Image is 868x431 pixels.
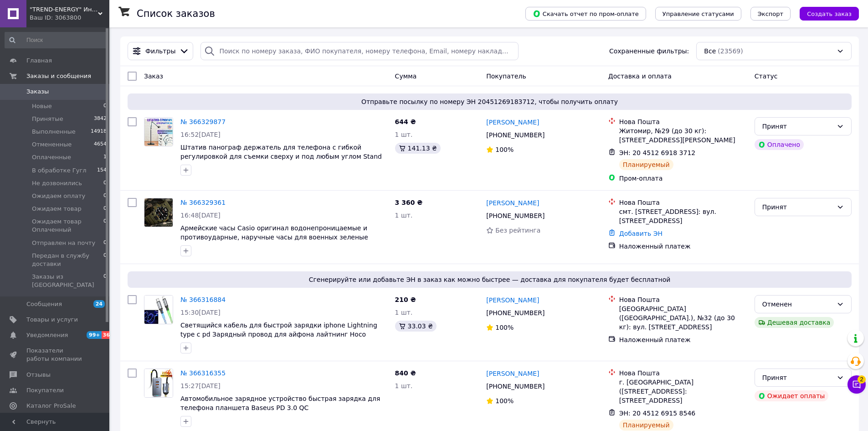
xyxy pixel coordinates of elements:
[762,202,833,212] div: Принят
[619,230,663,237] a: Добавить ЭН
[619,378,747,405] div: г. [GEOGRAPHIC_DATA] ([STREET_ADDRESS]: [STREET_ADDRESS]
[486,383,544,390] span: [PHONE_NUMBER]
[750,7,791,21] button: Экспорт
[144,198,173,227] img: Фото товару
[32,205,82,213] span: Ожидаем товар
[144,118,173,146] img: Фото товару
[131,275,848,284] span: Сгенерируйте или добавьте ЭН в заказ как можно быстрее — доставка для покупателя будет бесплатной
[5,32,108,48] input: Поиск
[26,72,91,80] span: Заказы и сообщения
[619,126,747,145] div: Житомир, №29 (до 30 кг): [STREET_ADDRESS][PERSON_NAME]
[32,128,76,136] span: Выполненные
[663,10,734,17] span: Управление статусами
[180,395,380,411] span: Автомобильное зарядное устройство быстрая зарядка для телефона планшета Baseus PD 3.0 QC
[762,299,833,309] div: Отменен
[103,218,107,234] span: 0
[619,304,747,332] div: [GEOGRAPHIC_DATA] ([GEOGRAPHIC_DATA].), №32 (до 30 кг): вул. [STREET_ADDRESS]
[718,47,743,55] span: (23569)
[762,373,833,383] div: Принят
[180,382,221,389] span: 15:27[DATE]
[395,143,441,154] div: 141.13 ₴
[32,102,52,110] span: Новые
[486,118,539,127] a: [PERSON_NAME]
[495,227,540,234] span: Без рейтинга
[91,128,107,136] span: 14918
[26,300,62,308] span: Сообщения
[755,390,829,401] div: Ожидает оплаты
[755,317,834,328] div: Дешевая доставка
[30,14,109,22] div: Ваш ID: 3063800
[619,149,696,156] span: ЭН: 20 4512 6918 3712
[807,10,852,17] span: Создать заказ
[619,159,673,170] div: Планируемый
[144,117,173,146] a: Фото товару
[755,73,778,80] span: Статус
[144,369,173,398] a: Фото товару
[858,375,866,384] span: 2
[200,42,518,60] input: Поиск по номеру заказа, ФИО покупателя, номеру телефона, Email, номеру накладной
[103,252,107,268] span: 0
[93,300,105,308] span: 24
[619,207,747,225] div: смт. [STREET_ADDRESS]: вул. [STREET_ADDRESS]
[395,309,413,316] span: 1 шт.
[847,375,866,394] button: Чат с покупателем2
[486,198,539,208] a: [PERSON_NAME]
[619,335,747,344] div: Наложенный платеж
[395,212,413,219] span: 1 шт.
[103,273,107,289] span: 0
[180,224,368,250] span: Армейские часы Casio оригинал водонепроницаемые и противоударные, наручные часы для военных зелен...
[144,295,173,324] a: Фото товару
[533,10,639,18] span: Скачать отчет по пром-оплате
[495,397,514,405] span: 100%
[144,73,163,80] span: Заказ
[97,166,107,175] span: 154
[619,410,696,417] span: ЭН: 20 4512 6915 8546
[144,296,173,324] img: Фото товару
[30,5,98,14] span: "TREND-ENERGY" Интернет-магазин аксессуаров к смартфонам и компьютерам
[800,7,859,21] button: Создать заказ
[145,47,175,56] span: Фильтры
[180,322,377,338] a: Светящийся кабель для быстрой зарядки iphone Lightning type c pd Зарядный провод для айфона лайтн...
[32,252,103,268] span: Передан в службу доставки
[32,192,85,200] span: Ожидаем оплату
[32,179,82,187] span: Не дозвонились
[103,205,107,213] span: 0
[32,153,71,161] span: Оплаченные
[486,73,526,80] span: Покупатель
[791,10,859,17] a: Создать заказ
[102,331,112,339] span: 36
[180,144,382,169] a: Штатив панограф держатель для телефона с гибкой регулировкой для съемки сверху и под любым углом ...
[395,382,413,389] span: 1 шт.
[395,118,416,125] span: 644 ₴
[495,146,514,153] span: 100%
[486,296,539,305] a: [PERSON_NAME]
[762,121,833,131] div: Принят
[704,47,716,56] span: Все
[26,331,68,339] span: Уведомления
[26,402,76,410] span: Каталог ProSale
[619,242,747,251] div: Наложенный платеж
[486,131,544,139] span: [PHONE_NUMBER]
[26,57,52,65] span: Главная
[131,97,848,106] span: Отправьте посылку по номеру ЭН 20451269183712, чтобы получить оплату
[395,131,413,138] span: 1 шт.
[619,174,747,183] div: Пром-оплата
[495,324,514,331] span: 100%
[32,166,87,175] span: В обработке Гугл
[26,347,84,363] span: Показатели работы компании
[103,239,107,247] span: 0
[619,420,673,431] div: Планируемый
[144,198,173,227] a: Фото товару
[26,371,51,379] span: Отзывы
[180,369,226,377] a: № 366316355
[32,273,103,289] span: Заказы из [GEOGRAPHIC_DATA]
[103,153,107,161] span: 1
[758,10,783,17] span: Экспорт
[180,309,221,316] span: 15:30[DATE]
[32,239,95,247] span: Отправлен на почту
[180,296,226,303] a: № 366316884
[26,386,64,395] span: Покупатели
[180,131,221,138] span: 16:52[DATE]
[486,309,544,317] span: [PHONE_NUMBER]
